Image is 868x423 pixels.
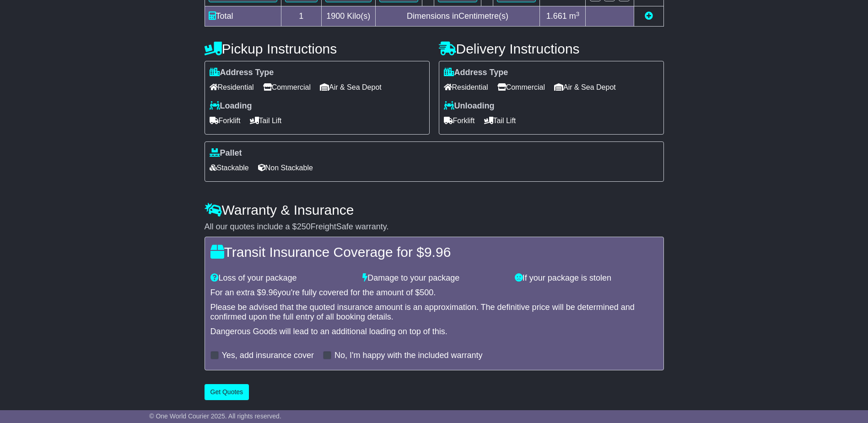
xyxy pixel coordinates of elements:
span: Commercial [497,80,545,94]
td: Total [205,6,281,27]
a: Add new item [645,11,653,21]
div: All our quotes include a $ FreightSafe warranty. [205,222,664,232]
span: Air & Sea Depot [320,80,382,94]
label: Pallet [210,148,242,158]
span: Residential [210,80,254,94]
label: Loading [210,101,252,111]
label: No, I'm happy with the included warranty [334,351,483,361]
div: Damage to your package [358,273,510,283]
td: 1 [281,6,321,27]
label: Yes, add insurance cover [222,351,314,361]
div: If your package is stolen [510,273,663,283]
span: Stackable [210,161,249,175]
h4: Warranty & Insurance [205,202,664,217]
span: 1900 [326,11,345,21]
h4: Delivery Instructions [439,41,664,56]
sup: 3 [576,11,580,17]
div: For an extra $ you're fully covered for the amount of $ . [210,288,658,298]
span: Air & Sea Depot [554,80,616,94]
h4: Transit Insurance Coverage for $ [210,244,658,260]
span: 500 [420,288,433,297]
span: Forklift [444,114,475,128]
span: 250 [297,222,311,231]
td: Dimensions in Centimetre(s) [375,6,540,27]
h4: Pickup Instructions [205,41,430,56]
span: Residential [444,80,488,94]
label: Address Type [444,68,508,78]
div: Dangerous Goods will lead to an additional loading on top of this. [210,327,658,337]
span: 9.96 [262,288,278,297]
div: Loss of your package [206,273,358,283]
span: m [569,11,580,21]
td: Kilo(s) [321,6,375,27]
span: Forklift [210,114,241,128]
label: Address Type [210,68,274,78]
span: Non Stackable [258,161,313,175]
button: Get Quotes [205,384,249,400]
span: Tail Lift [250,114,282,128]
div: Please be advised that the quoted insurance amount is an approximation. The definitive price will... [210,303,658,322]
span: © One World Courier 2025. All rights reserved. [149,412,281,420]
span: Commercial [263,80,311,94]
span: Tail Lift [484,114,516,128]
span: 9.96 [424,244,451,260]
span: 1.661 [546,11,567,21]
label: Unloading [444,101,495,111]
